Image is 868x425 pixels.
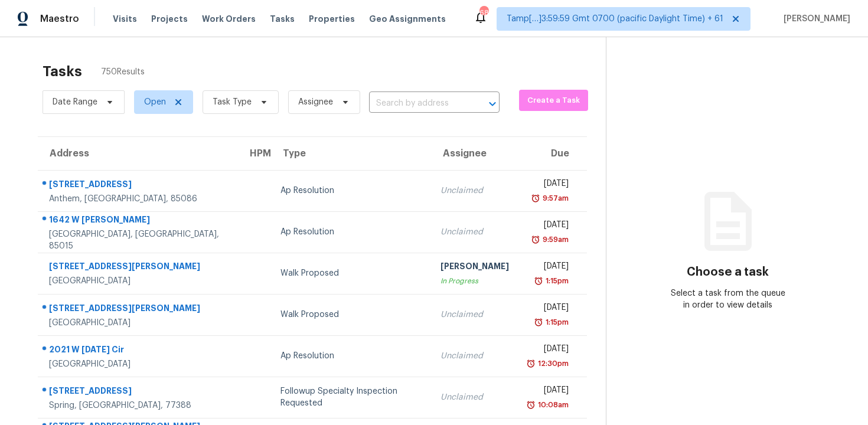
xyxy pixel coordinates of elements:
div: 9:57am [540,192,569,204]
div: Walk Proposed [280,309,421,321]
div: [DATE] [528,384,569,399]
div: 1642 W [PERSON_NAME] [49,214,229,228]
div: 1:15pm [543,275,569,287]
div: [DATE] [528,219,569,234]
span: Assignee [298,96,333,108]
span: Create a Task [525,94,583,107]
span: Visits [113,13,137,25]
img: Overdue Alarm Icon [531,192,540,204]
button: Create a Task [519,90,589,111]
div: [DATE] [528,343,569,358]
div: Unclaimed [440,309,509,321]
img: Overdue Alarm Icon [534,316,543,328]
img: Overdue Alarm Icon [526,399,536,411]
div: [GEOGRAPHIC_DATA] [49,275,229,287]
div: 2021 W [DATE] Cir [49,344,229,358]
span: Tamp[…]3:59:59 Gmt 0700 (pacific Daylight Time) + 61 [507,13,723,25]
span: Work Orders [202,13,256,25]
div: [GEOGRAPHIC_DATA] [49,358,229,370]
div: 9:59am [540,234,569,246]
img: Overdue Alarm Icon [526,358,536,370]
div: Unclaimed [440,391,509,403]
div: Spring, [GEOGRAPHIC_DATA], 77388 [49,400,229,411]
div: [PERSON_NAME] [440,260,509,275]
div: [STREET_ADDRESS] [49,385,229,400]
img: Overdue Alarm Icon [534,275,543,287]
button: Open [484,96,501,112]
div: [STREET_ADDRESS][PERSON_NAME] [49,260,229,275]
div: Unclaimed [440,185,509,197]
h2: Tasks [43,66,82,77]
div: 10:08am [536,399,569,411]
div: [GEOGRAPHIC_DATA] [49,317,229,329]
th: Type [271,137,430,170]
th: Assignee [431,137,518,170]
div: Unclaimed [440,226,509,238]
span: Geo Assignments [369,13,446,25]
div: Anthem, [GEOGRAPHIC_DATA], 85086 [49,193,229,205]
div: 12:30pm [536,358,569,370]
span: 750 Results [101,66,145,78]
span: Tasks [270,15,295,23]
span: [PERSON_NAME] [779,13,850,25]
span: Maestro [40,13,79,25]
div: Select a task from the queue in order to view details [667,287,788,311]
div: [GEOGRAPHIC_DATA], [GEOGRAPHIC_DATA], 85015 [49,228,229,252]
th: Address [38,137,238,170]
div: 685 [479,7,488,19]
div: Walk Proposed [280,267,421,279]
div: [DATE] [528,260,569,275]
th: HPM [238,137,271,170]
div: 1:15pm [543,316,569,328]
div: Ap Resolution [280,185,421,197]
div: [DATE] [528,302,569,316]
div: Followup Specialty Inspection Requested [280,385,421,409]
span: Properties [309,13,355,25]
span: Date Range [53,96,97,108]
div: In Progress [440,275,509,287]
div: [STREET_ADDRESS] [49,178,229,193]
span: Open [144,96,166,108]
input: Search by address [369,94,466,113]
div: [DATE] [528,178,569,192]
img: Overdue Alarm Icon [531,234,540,246]
th: Due [518,137,587,170]
span: Task Type [213,96,252,108]
div: Ap Resolution [280,226,421,238]
div: Ap Resolution [280,350,421,362]
div: [STREET_ADDRESS][PERSON_NAME] [49,302,229,317]
div: Unclaimed [440,350,509,362]
span: Projects [151,13,188,25]
h3: Choose a task [687,266,769,278]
